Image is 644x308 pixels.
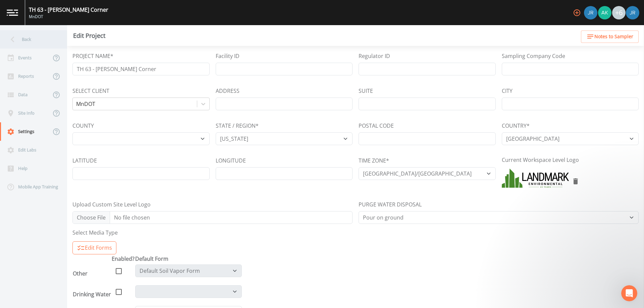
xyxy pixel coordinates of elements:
img: Company Logo [502,169,569,188]
label: PROJECT NAME* [72,52,113,60]
div: Drinking Water [73,290,111,298]
label: Facility ID [216,52,239,60]
div: Other [73,269,111,278]
label: LONGITUDE [216,157,246,165]
iframe: Intercom live chat [621,285,637,301]
img: logo [7,9,18,16]
label: POSTAL CODE [359,122,394,130]
button: delete [569,175,582,188]
img: b875b78bfaff66d29449720b614a75df [584,6,597,19]
p: Current Workspace Level Logo [502,157,639,163]
label: TIME ZONE* [359,157,389,165]
label: Sampling Company Code [502,52,565,60]
div: Edit Project [73,33,105,38]
div: +6 [612,6,626,19]
div: TH 63 - [PERSON_NAME] Corner [29,6,108,14]
div: Jane Rogers [584,6,598,19]
label: ADDRESS [216,87,239,95]
th: Default Form [135,254,242,263]
label: SELECT CLIENT [72,87,109,95]
label: LATITUDE [72,157,97,165]
th: Enabled? [111,254,135,263]
div: MnDOT [29,14,108,20]
label: Upload Custom Site Level Logo [72,200,151,208]
label: COUNTY [72,122,94,130]
label: Regulator ID [359,52,390,60]
label: STATE / REGION* [216,122,259,130]
img: b875b78bfaff66d29449720b614a75df [626,6,639,19]
label: COUNTRY* [502,122,530,130]
label: PURGE WATER DISPOSAL [359,200,422,208]
p: Select Media Type [72,229,639,236]
label: SUITE [359,87,373,95]
div: Aaron Kuck [598,6,612,19]
label: CITY [502,87,513,95]
img: c52958f65f7e3033e40d8be1040c5eaa [598,6,611,19]
button: Edit Forms [72,241,116,255]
